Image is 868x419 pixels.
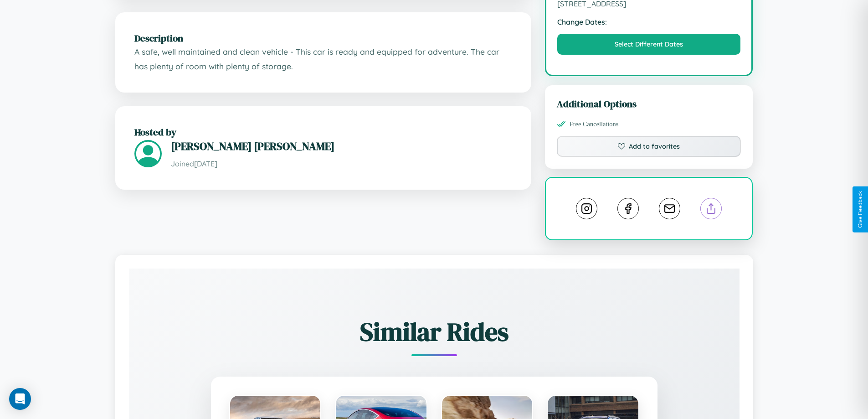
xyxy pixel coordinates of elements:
[570,120,619,128] span: Free Cancellations
[171,157,512,171] p: Joined [DATE]
[134,45,512,73] p: A safe, well maintained and clean vehicle - This car is ready and equipped for adventure. The car...
[557,34,741,55] button: Select Different Dates
[9,388,31,410] div: Open Intercom Messenger
[171,139,512,154] h3: [PERSON_NAME] [PERSON_NAME]
[134,31,512,45] h2: Description
[557,17,741,26] strong: Change Dates:
[557,97,741,110] h3: Additional Options
[557,136,741,157] button: Add to favorites
[134,125,512,139] h2: Hosted by
[161,314,708,349] h2: Similar Rides
[857,191,863,228] div: Give Feedback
